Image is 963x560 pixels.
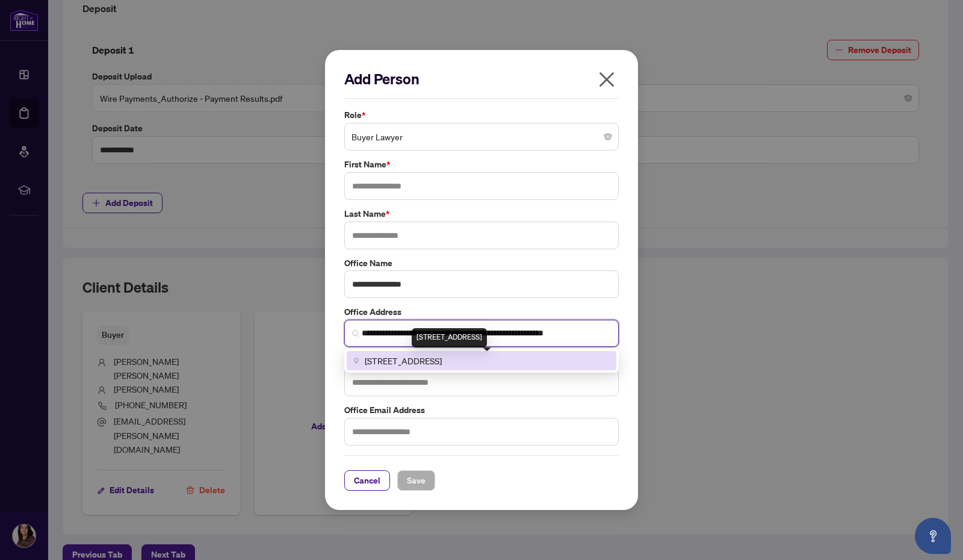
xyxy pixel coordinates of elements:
[915,518,951,554] button: Open asap
[344,257,619,270] label: Office Name
[344,470,390,491] button: Cancel
[344,403,619,417] label: Office Email Address
[352,330,359,337] img: search_icon
[344,158,619,171] label: First Name
[397,470,435,491] button: Save
[344,69,619,89] h2: Add Person
[412,328,487,347] div: [STREET_ADDRESS]
[365,354,442,367] span: [STREET_ADDRESS]
[344,305,619,319] label: Office Address
[344,207,619,220] label: Last Name
[604,133,612,140] span: close-circle
[344,108,619,122] label: Role
[351,125,612,148] span: Buyer Lawyer
[354,471,380,490] span: Cancel
[597,70,616,89] span: close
